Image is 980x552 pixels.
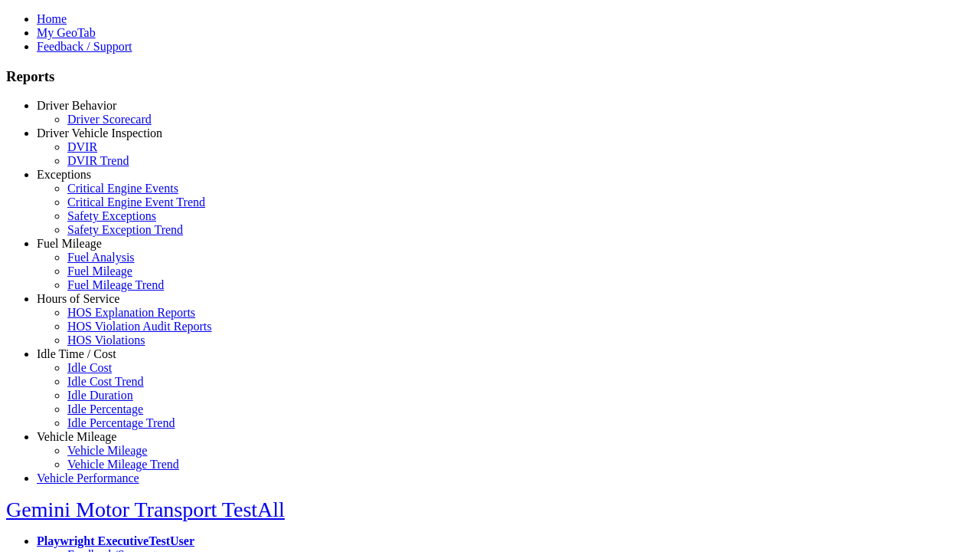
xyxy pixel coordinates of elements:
a: Driver Behavior [37,99,116,112]
a: Exceptions [37,168,91,181]
a: Vehicle Performance [37,472,139,485]
a: My GeoTab [37,26,96,39]
a: Vehicle Mileage [67,444,147,457]
a: Critical Engine Events [67,182,178,195]
a: Critical Engine Event Trend [67,195,205,209]
a: Idle Cost [67,361,112,374]
a: Fuel Analysis [67,251,135,264]
a: HOS Explanation Reports [67,306,195,319]
a: Idle Duration [67,389,133,402]
a: Fuel Mileage Trend [67,278,164,291]
a: Idle Percentage [67,402,143,416]
a: DVIR Trend [67,154,129,167]
a: Hours of Service [37,292,119,305]
a: Safety Exceptions [67,209,156,222]
a: Playwright ExecutiveTestUser [37,534,194,547]
a: DVIR [67,140,97,153]
a: Vehicle Mileage [37,430,116,443]
a: HOS Violation Audit Reports [67,320,212,333]
h3: Reports [6,68,974,85]
a: Fuel Mileage [67,264,132,278]
a: Idle Cost Trend [67,375,144,388]
a: Idle Percentage Trend [67,416,175,429]
a: Home [37,12,67,25]
a: Vehicle Mileage Trend [67,458,179,471]
a: Gemini Motor Transport TestAll [6,498,285,521]
a: Driver Vehicle Inspection [37,127,162,140]
a: Driver Scorecard [67,113,152,126]
a: Safety Exception Trend [67,223,183,236]
a: Fuel Mileage [37,237,102,250]
a: HOS Violations [67,333,145,347]
a: Feedback / Support [37,40,132,53]
a: Idle Time / Cost [37,347,116,360]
